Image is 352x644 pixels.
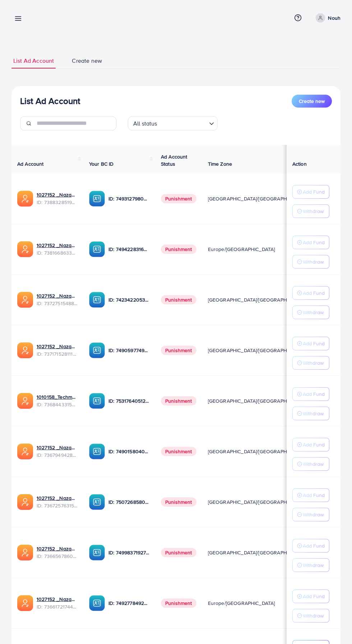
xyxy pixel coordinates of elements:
[89,160,114,167] span: Your BC ID
[37,401,78,408] span: ID: 7368443315504726017
[17,393,33,409] img: ic-ads-acc.e4c84228.svg
[128,116,218,131] div: Search for option
[161,194,196,203] span: Punishment
[13,57,54,65] span: List Ad Account
[161,548,196,557] span: Punishment
[292,236,329,249] button: Add Fund
[303,541,325,550] p: Add Fund
[37,596,78,603] a: 1027152 _Nazaagency_018
[208,600,275,607] span: Europe/[GEOGRAPHIC_DATA]
[89,444,105,459] img: ic-ba-acc.ded83a64.svg
[292,438,329,451] button: Add Fund
[37,444,78,451] a: 1027152 _Nazaagency_003
[89,191,105,207] img: ic-ba-acc.ded83a64.svg
[303,510,324,519] p: Withdraw
[208,498,308,506] span: [GEOGRAPHIC_DATA]/[GEOGRAPHIC_DATA]
[208,246,275,253] span: Europe/[GEOGRAPHIC_DATA]
[37,545,78,552] a: 1027152 _Nazaagency_0051
[299,98,325,105] span: Create new
[89,241,105,257] img: ic-ba-acc.ded83a64.svg
[37,300,78,307] span: ID: 7372751548805726224
[37,494,78,509] div: <span class='underline'>1027152 _Nazaagency_016</span></br>7367257631523782657
[37,502,78,509] span: ID: 7367257631523782657
[292,407,329,420] button: Withdraw
[328,14,341,22] p: Nouh
[20,96,80,106] h3: List Ad Account
[37,596,78,610] div: <span class='underline'>1027152 _Nazaagency_018</span></br>7366172174454882305
[303,611,324,620] p: Withdraw
[303,238,325,247] p: Add Fund
[37,242,78,249] a: 1027152 _Nazaagency_023
[303,207,324,216] p: Withdraw
[292,356,329,370] button: Withdraw
[292,255,329,269] button: Withdraw
[303,257,324,266] p: Withdraw
[37,292,78,299] a: 1027152 _Nazaagency_007
[303,188,325,196] p: Add Fund
[17,292,33,308] img: ic-ads-acc.e4c84228.svg
[108,245,149,254] p: ID: 7494228316518858759
[17,160,44,167] span: Ad Account
[292,95,332,108] button: Create new
[292,609,329,622] button: Withdraw
[303,359,324,367] p: Withdraw
[37,393,78,408] div: <span class='underline'>1010158_Techmanistan pk acc_1715599413927</span></br>7368443315504726017
[17,545,33,560] img: ic-ads-acc.e4c84228.svg
[89,545,105,560] img: ic-ba-acc.ded83a64.svg
[161,396,196,406] span: Punishment
[37,444,78,459] div: <span class='underline'>1027152 _Nazaagency_003</span></br>7367949428067450896
[161,598,196,608] span: Punishment
[292,539,329,553] button: Add Fund
[108,599,149,607] p: ID: 7492778492849930241
[208,397,308,404] span: [GEOGRAPHIC_DATA]/[GEOGRAPHIC_DATA]
[37,191,78,198] a: 1027152 _Nazaagency_019
[37,494,78,502] a: 1027152 _Nazaagency_016
[313,13,341,23] a: Nouh
[303,409,324,418] p: Withdraw
[292,185,329,199] button: Add Fund
[37,199,78,206] span: ID: 7388328519014645761
[89,292,105,308] img: ic-ba-acc.ded83a64.svg
[159,117,206,129] input: Search for option
[89,595,105,611] img: ic-ba-acc.ded83a64.svg
[292,387,329,401] button: Add Fund
[208,195,308,202] span: [GEOGRAPHIC_DATA]/[GEOGRAPHIC_DATA]
[208,549,308,556] span: [GEOGRAPHIC_DATA]/[GEOGRAPHIC_DATA]
[108,548,149,557] p: ID: 7499837192777400321
[108,295,149,304] p: ID: 7423422053648285697
[37,553,78,560] span: ID: 7366567860828749825
[37,545,78,560] div: <span class='underline'>1027152 _Nazaagency_0051</span></br>7366567860828749825
[161,346,196,355] span: Punishment
[292,589,329,603] button: Add Fund
[303,308,324,317] p: Withdraw
[17,444,33,459] img: ic-ads-acc.e4c84228.svg
[303,440,325,449] p: Add Fund
[89,342,105,358] img: ic-ba-acc.ded83a64.svg
[37,451,78,459] span: ID: 7367949428067450896
[37,249,78,256] span: ID: 7381668633665093648
[37,191,78,206] div: <span class='underline'>1027152 _Nazaagency_019</span></br>7388328519014645761
[292,457,329,471] button: Withdraw
[292,204,329,218] button: Withdraw
[17,494,33,510] img: ic-ads-acc.e4c84228.svg
[303,289,325,297] p: Add Fund
[108,498,149,506] p: ID: 7507268580682137618
[89,494,105,510] img: ic-ba-acc.ded83a64.svg
[89,393,105,409] img: ic-ba-acc.ded83a64.svg
[292,337,329,350] button: Add Fund
[161,497,196,507] span: Punishment
[108,447,149,456] p: ID: 7490158040596217873
[303,339,325,348] p: Add Fund
[292,488,329,502] button: Add Fund
[292,286,329,300] button: Add Fund
[208,296,308,303] span: [GEOGRAPHIC_DATA]/[GEOGRAPHIC_DATA]
[161,153,187,167] span: Ad Account Status
[161,447,196,456] span: Punishment
[303,491,325,499] p: Add Fund
[108,397,149,405] p: ID: 7531764051207716871
[17,241,33,257] img: ic-ads-acc.e4c84228.svg
[303,390,325,398] p: Add Fund
[37,603,78,610] span: ID: 7366172174454882305
[292,160,307,167] span: Action
[208,160,232,167] span: Time Zone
